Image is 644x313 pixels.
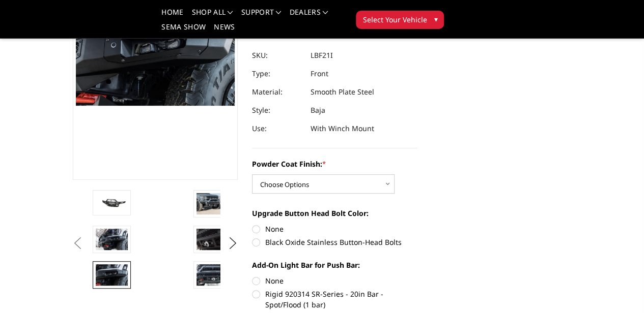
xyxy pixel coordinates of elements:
img: 2021-2025 Ford Raptor - Freedom Series - Baja Front Bumper (winch mount) [96,195,128,210]
a: Support [241,9,282,23]
a: News [214,23,235,38]
dt: Use: [252,119,303,138]
label: Black Oxide Stainless Button-Head Bolts [252,237,417,247]
label: Rigid 920314 SR-Series - 20in Bar - Spot/Flood (1 bar) [252,289,417,310]
img: 2021-2025 Ford Raptor - Freedom Series - Baja Front Bumper (winch mount) [197,193,229,214]
label: Add-On Light Bar for Push Bar: [252,260,417,270]
dt: Type: [252,65,303,83]
button: Select Your Vehicle [356,11,444,29]
dt: SKU: [252,46,303,65]
img: 2021-2025 Ford Raptor - Freedom Series - Baja Front Bumper (winch mount) [197,229,229,250]
a: Dealers [290,9,328,23]
label: None [252,224,417,234]
a: Home [161,9,183,23]
img: 2021-2025 Ford Raptor - Freedom Series - Baja Front Bumper (winch mount) [96,229,128,250]
img: 2021-2025 Ford Raptor - Freedom Series - Baja Front Bumper (winch mount) [96,264,128,286]
label: None [252,275,417,286]
dt: Style: [252,101,303,119]
button: Next [225,236,240,251]
dd: LBF21I [311,46,333,65]
dd: Front [311,65,328,83]
img: 2021-2025 Ford Raptor - Freedom Series - Baja Front Bumper (winch mount) [197,264,229,286]
button: Previous [70,236,86,251]
dd: Smooth Plate Steel [311,83,374,101]
label: Upgrade Button Head Bolt Color: [252,208,417,218]
span: ▾ [434,14,437,24]
a: shop all [192,9,233,23]
label: Powder Coat Finish: [252,159,417,169]
dt: Material: [252,83,303,101]
span: Select Your Vehicle [362,14,427,25]
a: SEMA Show [161,23,206,38]
dd: Baja [311,101,325,119]
dd: With Winch Mount [311,119,374,138]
